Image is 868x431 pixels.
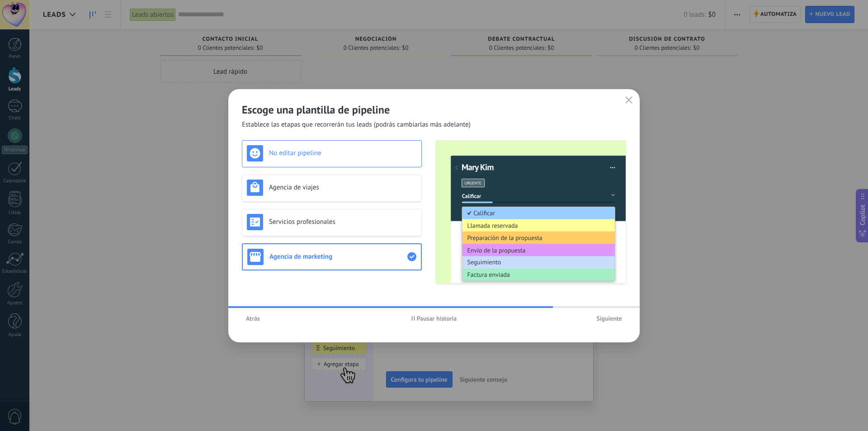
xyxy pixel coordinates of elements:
[246,315,260,322] span: Atrás
[269,149,417,157] h3: No editar pipeline
[242,103,626,117] h2: Escoge una plantilla de pipeline
[592,312,626,325] button: Siguiente
[596,315,622,322] span: Siguiente
[242,120,471,129] span: Establece las etapas que recorrerán tus leads (podrás cambiarlas más adelante)
[407,312,461,325] button: Pausar historia
[269,252,407,261] h3: Agencia de marketing
[242,312,264,325] button: Atrás
[417,315,457,322] span: Pausar historia
[269,218,417,226] h3: Servicios profesionales
[269,183,417,192] h3: Agencia de viajes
